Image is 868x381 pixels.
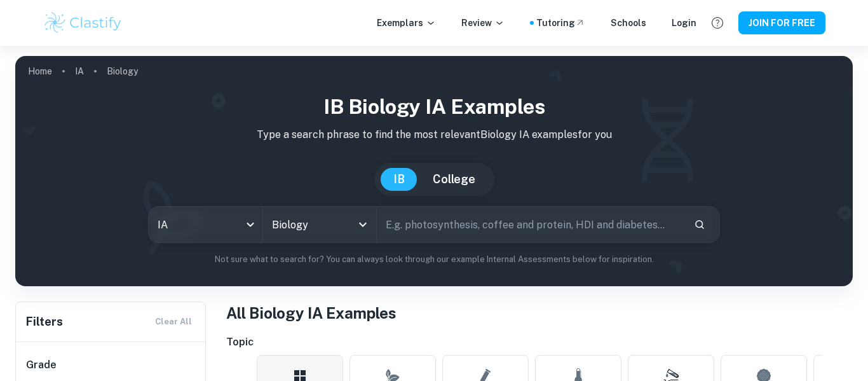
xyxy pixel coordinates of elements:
button: IB [381,168,417,191]
h6: Filters [26,313,63,331]
button: Open [354,216,372,233]
h1: IB Biology IA examples [25,92,843,122]
p: Type a search phrase to find the most relevant Biology IA examples for you [25,127,843,142]
h1: All Biology IA Examples [226,301,853,324]
p: Not sure what to search for? You can always look through our example Internal Assessments below f... [25,253,843,266]
a: IA [75,62,84,80]
a: Schools [611,16,646,30]
button: College [420,168,488,191]
button: JOIN FOR FREE [738,11,825,34]
a: Login [672,16,696,30]
img: Clastify logo [43,10,123,36]
p: Exemplars [377,16,436,30]
h6: Grade [26,357,196,373]
button: Help and Feedback [707,12,728,34]
img: profile cover [15,56,853,286]
div: IA [149,207,262,242]
p: Review [461,16,505,30]
h6: Topic [226,335,853,350]
input: E.g. photosynthesis, coffee and protein, HDI and diabetes... [377,207,684,242]
button: Search [689,214,710,235]
p: Biology [107,64,138,78]
a: Home [28,62,52,80]
a: Tutoring [536,16,585,30]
